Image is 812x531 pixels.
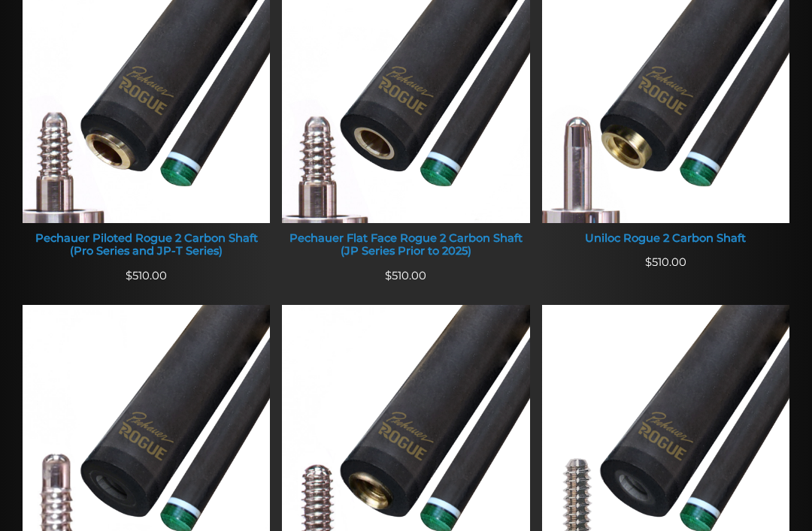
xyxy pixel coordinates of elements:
[282,232,529,258] div: Pechauer Flat Face Rogue 2 Carbon Shaft (JP Series Prior to 2025)
[385,269,392,282] span: $
[126,269,132,282] span: $
[645,255,652,269] span: $
[126,269,167,282] span: 510.00
[645,255,686,269] span: 510.00
[23,232,270,258] div: Pechauer Piloted Rogue 2 Carbon Shaft (Pro Series and JP-T Series)
[385,269,426,282] span: 510.00
[542,232,789,246] div: Uniloc Rogue 2 Carbon Shaft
